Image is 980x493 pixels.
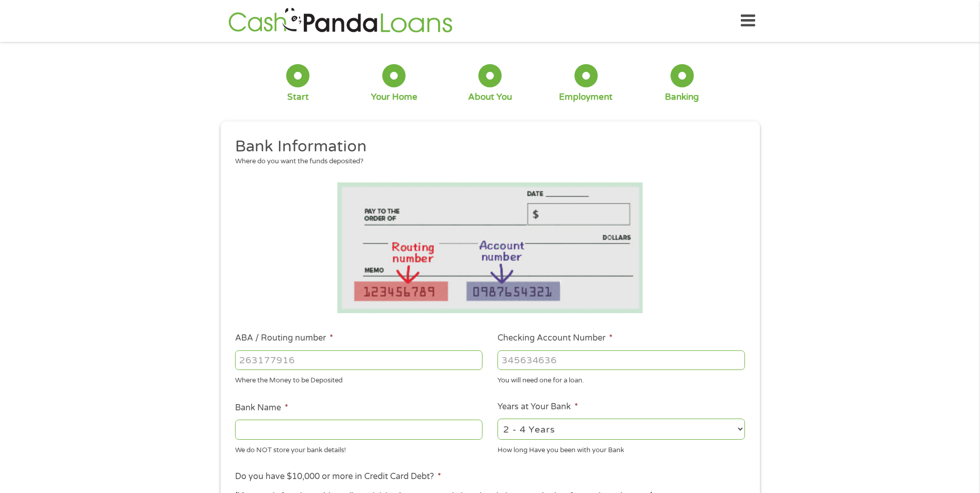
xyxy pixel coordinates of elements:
[497,441,745,455] div: How long Have you been with your Bank
[235,136,737,157] h2: Bank Information
[497,350,745,370] input: 345634636
[235,157,737,167] div: Where do you want the funds deposited?
[337,182,643,313] img: Routing number location
[497,372,745,386] div: You will need one for a loan.
[371,91,417,103] div: Your Home
[468,91,512,103] div: About You
[287,91,309,103] div: Start
[497,333,613,344] label: Checking Account Number
[235,471,441,482] label: Do you have $10,000 or more in Credit Card Debt?
[497,402,578,412] label: Years at Your Bank
[235,372,483,386] div: Where the Money to be Deposited
[559,91,613,103] div: Employment
[235,350,483,370] input: 263177916
[225,6,456,36] img: GetLoanNow Logo
[235,333,333,344] label: ABA / Routing number
[665,91,699,103] div: Banking
[235,403,288,413] label: Bank Name
[235,441,483,455] div: We do NOT store your bank details!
